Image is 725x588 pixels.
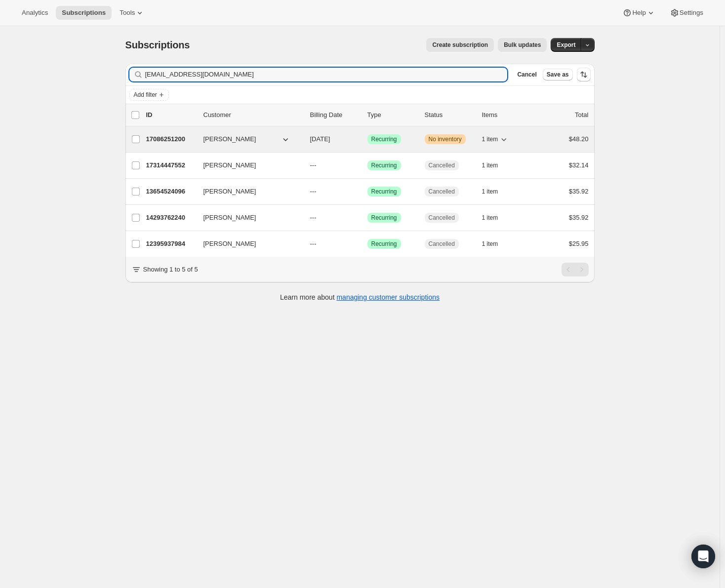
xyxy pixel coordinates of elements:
[280,292,440,302] p: Learn more about
[482,188,498,196] span: 1 item
[198,236,296,252] button: [PERSON_NAME]
[513,69,540,80] button: Cancel
[482,132,509,146] button: 1 item
[310,110,360,120] p: Billing Date
[310,214,317,221] span: ---
[547,71,569,78] span: Save as
[482,135,498,143] span: 1 item
[146,237,589,251] div: 12395937984[PERSON_NAME]---SuccessRecurringCancelled1 item$25.95
[146,158,589,172] div: 17314447552[PERSON_NAME]---SuccessRecurringCancelled1 item$32.14
[203,110,302,120] p: Customer
[429,161,455,169] span: Cancelled
[482,161,498,169] span: 1 item
[203,160,256,170] span: [PERSON_NAME]
[569,161,589,169] span: $32.14
[203,213,256,223] span: [PERSON_NAME]
[16,6,54,20] button: Analytics
[632,9,645,17] span: Help
[429,135,462,143] span: No inventory
[198,157,296,173] button: [PERSON_NAME]
[310,240,317,247] span: ---
[371,135,397,143] span: Recurring
[557,41,575,49] span: Export
[146,239,196,249] p: 12395937984
[371,240,397,248] span: Recurring
[616,6,661,20] button: Help
[371,188,397,196] span: Recurring
[504,41,541,49] span: Bulk updates
[114,6,151,20] button: Tools
[482,110,531,120] div: Items
[551,38,581,52] button: Export
[146,213,196,223] p: 14293762240
[482,240,498,248] span: 1 item
[367,110,417,120] div: Type
[575,110,588,120] p: Total
[569,135,589,143] span: $48.20
[146,134,196,144] p: 17086251200
[498,38,547,52] button: Bulk updates
[371,161,397,169] span: Recurring
[310,188,317,195] span: ---
[482,214,498,222] span: 1 item
[129,89,169,101] button: Add filter
[62,9,106,17] span: Subscriptions
[569,214,589,221] span: $35.92
[145,68,508,81] input: Filter subscribers
[146,110,196,120] p: ID
[310,161,317,169] span: ---
[336,293,440,301] a: managing customer subscriptions
[134,91,157,99] span: Add filter
[429,214,455,222] span: Cancelled
[146,185,589,198] div: 13654524096[PERSON_NAME]---SuccessRecurringCancelled1 item$35.92
[543,69,573,80] button: Save as
[562,263,589,276] nav: Pagination
[198,184,296,199] button: [PERSON_NAME]
[517,71,536,78] span: Cancel
[22,9,48,17] span: Analytics
[198,210,296,226] button: [PERSON_NAME]
[426,38,494,52] button: Create subscription
[198,131,296,147] button: [PERSON_NAME]
[146,132,589,146] div: 17086251200[PERSON_NAME][DATE]SuccessRecurringWarningNo inventory1 item$48.20
[203,134,256,144] span: [PERSON_NAME]
[664,6,709,20] button: Settings
[429,240,455,248] span: Cancelled
[120,9,135,17] span: Tools
[577,68,591,81] button: Sort the results
[429,188,455,196] span: Cancelled
[56,6,112,20] button: Subscriptions
[203,187,256,196] span: [PERSON_NAME]
[146,187,196,196] p: 13654524096
[691,545,715,568] div: Open Intercom Messenger
[146,160,196,170] p: 17314447552
[146,110,589,120] div: IDCustomerBilling DateTypeStatusItemsTotal
[310,135,330,143] span: [DATE]
[143,265,198,274] p: Showing 1 to 5 of 5
[482,237,509,251] button: 1 item
[569,240,589,247] span: $25.95
[425,110,474,120] p: Status
[125,39,190,50] span: Subscriptions
[146,211,589,225] div: 14293762240[PERSON_NAME]---SuccessRecurringCancelled1 item$35.92
[371,214,397,222] span: Recurring
[482,211,509,225] button: 1 item
[680,9,703,17] span: Settings
[482,158,509,172] button: 1 item
[569,188,589,195] span: $35.92
[432,41,488,49] span: Create subscription
[482,185,509,198] button: 1 item
[203,239,256,249] span: [PERSON_NAME]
